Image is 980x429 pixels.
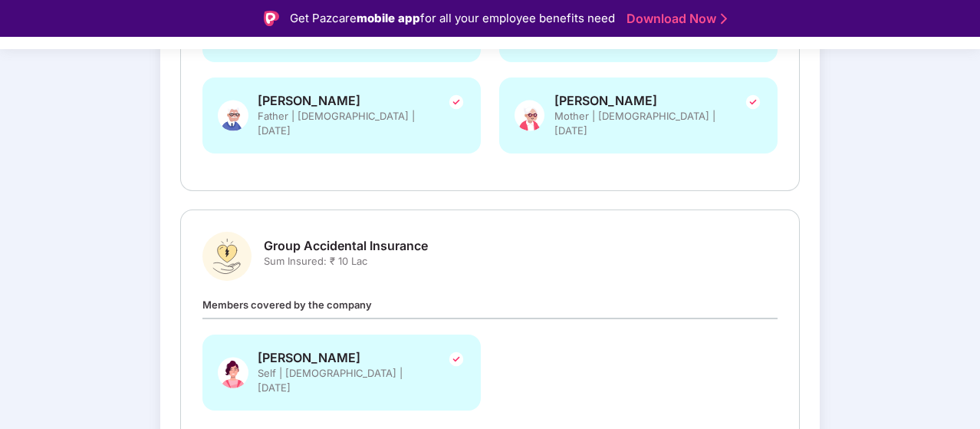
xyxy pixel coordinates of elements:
img: svg+xml;base64,PHN2ZyBpZD0iVGljay0yNHgyNCIgeG1sbnM9Imh0dHA6Ly93d3cudzMub3JnLzIwMDAvc3ZnIiB3aWR0aD... [447,350,465,368]
img: Stroke [721,11,727,27]
a: Download Now [626,11,722,27]
img: svg+xml;base64,PHN2ZyBpZD0iR3JvdXBfQWNjaWRlbnRhbF9JbnN1cmFuY2UiIGRhdGEtbmFtZT0iR3JvdXAgQWNjaWRlbn... [202,232,252,281]
span: Members covered by the company [202,299,372,311]
span: Sum Insured: ₹ 10 Lac [264,254,428,269]
span: [PERSON_NAME] [258,93,426,109]
span: Father | [DEMOGRAPHIC_DATA] | [DATE] [258,109,426,138]
img: svg+xml;base64,PHN2ZyBpZD0iRmF0aGVyX0dyZXkiIHhtbG5zPSJodHRwOi8vd3d3LnczLm9yZy8yMDAwL3N2ZyIgeG1sbn... [218,93,248,138]
strong: mobile app [357,11,420,25]
span: Group Accidental Insurance [264,238,428,254]
img: svg+xml;base64,PHN2ZyB4bWxucz0iaHR0cDovL3d3dy53My5vcmcvMjAwMC9zdmciIHhtbG5zOnhsaW5rPSJodHRwOi8vd3... [218,350,248,395]
span: [PERSON_NAME] [554,93,723,109]
span: [PERSON_NAME] [258,350,426,366]
div: Get Pazcare for all your employee benefits need [290,9,615,28]
img: svg+xml;base64,PHN2ZyBpZD0iVGljay0yNHgyNCIgeG1sbnM9Imh0dHA6Ly93d3cudzMub3JnLzIwMDAvc3ZnIiB3aWR0aD... [447,93,465,111]
img: svg+xml;base64,PHN2ZyBpZD0iVGljay0yNHgyNCIgeG1sbnM9Imh0dHA6Ly93d3cudzMub3JnLzIwMDAvc3ZnIiB3aWR0aD... [744,93,762,111]
img: svg+xml;base64,PHN2ZyB4bWxucz0iaHR0cDovL3d3dy53My5vcmcvMjAwMC9zdmciIHhtbG5zOnhsaW5rPSJodHRwOi8vd3... [515,93,545,138]
img: Logo [264,11,279,26]
span: Self | [DEMOGRAPHIC_DATA] | [DATE] [258,366,426,395]
span: Mother | [DEMOGRAPHIC_DATA] | [DATE] [554,109,723,138]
